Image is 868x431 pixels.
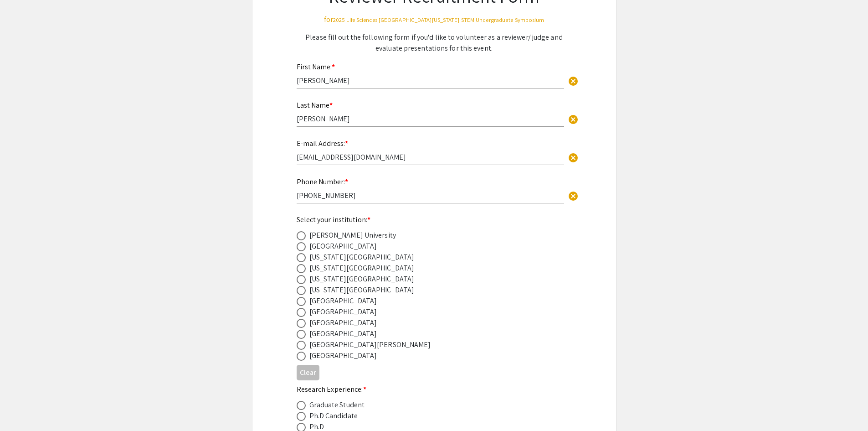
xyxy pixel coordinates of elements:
[309,296,377,306] div: [GEOGRAPHIC_DATA]
[333,16,544,24] small: 2025 Life Sciences [GEOGRAPHIC_DATA][US_STATE] STEM Undergraduate Symposium
[568,114,579,125] span: cancel
[309,241,377,252] div: [GEOGRAPHIC_DATA]
[297,76,564,85] input: Type Here
[309,263,415,274] div: [US_STATE][GEOGRAPHIC_DATA]
[297,62,335,72] mat-label: First Name:
[564,72,582,90] button: Clear
[564,186,582,204] button: Clear
[309,274,415,285] div: [US_STATE][GEOGRAPHIC_DATA]
[297,215,371,224] mat-label: Select your institution:
[297,152,564,162] input: Type Here
[309,230,396,241] div: [PERSON_NAME] University
[309,350,377,361] div: [GEOGRAPHIC_DATA]
[297,14,572,25] div: for
[568,152,579,163] span: cancel
[309,252,415,263] div: [US_STATE][GEOGRAPHIC_DATA]
[309,410,358,421] div: Ph.D Candidate
[297,32,572,54] p: Please fill out the following form if you'd like to volunteer as a reviewer/ judge and evaluate p...
[568,76,579,87] span: cancel
[309,400,365,410] div: Graduate Student
[297,365,319,380] button: Clear
[297,114,564,124] input: Type Here
[564,148,582,166] button: Clear
[297,100,333,110] mat-label: Last Name
[568,191,579,202] span: cancel
[297,177,348,187] mat-label: Phone Number:
[297,384,366,394] mat-label: Research Experience:
[309,328,377,339] div: [GEOGRAPHIC_DATA]
[297,139,348,148] mat-label: E-mail Address:
[309,306,377,317] div: [GEOGRAPHIC_DATA]
[7,390,39,424] iframe: Chat
[309,339,431,350] div: [GEOGRAPHIC_DATA][PERSON_NAME]
[564,109,582,128] button: Clear
[297,191,564,200] input: Type Here
[309,317,377,328] div: [GEOGRAPHIC_DATA]
[309,285,415,296] div: [US_STATE][GEOGRAPHIC_DATA]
